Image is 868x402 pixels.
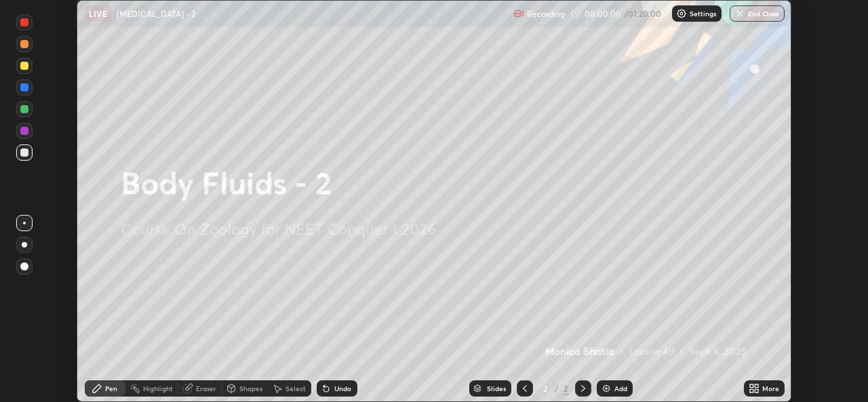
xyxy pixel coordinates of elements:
[676,8,687,19] img: class-settings-icons
[89,8,107,19] p: LIVE
[555,384,559,393] div: /
[334,385,351,392] div: Undo
[561,382,570,395] div: 2
[487,385,506,392] div: Slides
[239,385,262,392] div: Shapes
[285,385,306,392] div: Select
[143,385,173,392] div: Highlight
[614,385,627,392] div: Add
[513,8,524,19] img: recording.375f2c34.svg
[690,10,716,17] p: Settings
[762,385,779,392] div: More
[734,8,745,19] img: end-class-cross
[196,385,216,392] div: Eraser
[105,385,117,392] div: Pen
[117,8,195,19] p: [MEDICAL_DATA] - 2
[538,384,552,393] div: 2
[730,5,785,22] button: End Class
[601,383,612,394] img: add-slide-button
[527,9,565,19] p: Recording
